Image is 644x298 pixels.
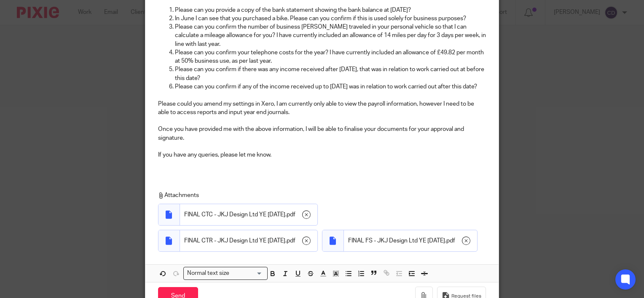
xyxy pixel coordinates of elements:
[175,6,486,14] p: Please can you provide a copy of the bank statement showing the bank balance at [DATE]?
[158,191,482,200] p: Attachments
[446,237,455,245] span: pdf
[184,237,285,245] span: FINAL CTR - JKJ Design Ltd YE [DATE]
[175,14,486,23] p: In June I can see that you purchased a bike. Please can you confirm if this is used solely for bu...
[232,269,263,278] input: Search for option
[184,210,285,219] span: FINAL CTC - JKJ Design Ltd YE [DATE]
[180,204,317,225] div: .
[287,210,295,219] span: pdf
[158,100,486,117] p: Please could you amend my settings in Xero, I am currently only able to view the payroll informat...
[175,65,486,82] p: Please can you confirm if there was any income received after [DATE], that was in relation to wor...
[175,23,486,48] p: Please can you confirm the number of business [PERSON_NAME] traveled in your personal vehicle so ...
[348,237,445,245] span: FINAL FS - JKJ Design Ltd YE [DATE]
[175,82,486,91] p: Please can you confirm if any of the income received up to [DATE] was in relation to work carried...
[175,48,486,66] p: Please can you confirm your telephone costs for the year? I have currently included an allowance ...
[183,267,268,280] div: Search for option
[180,230,317,251] div: .
[185,269,231,278] span: Normal text size
[287,237,295,245] span: pdf
[158,125,486,142] p: Once you have provided me with the above information, I will be able to finalise your documents f...
[344,230,477,251] div: .
[158,151,486,159] p: If you have any queries, please let me know.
